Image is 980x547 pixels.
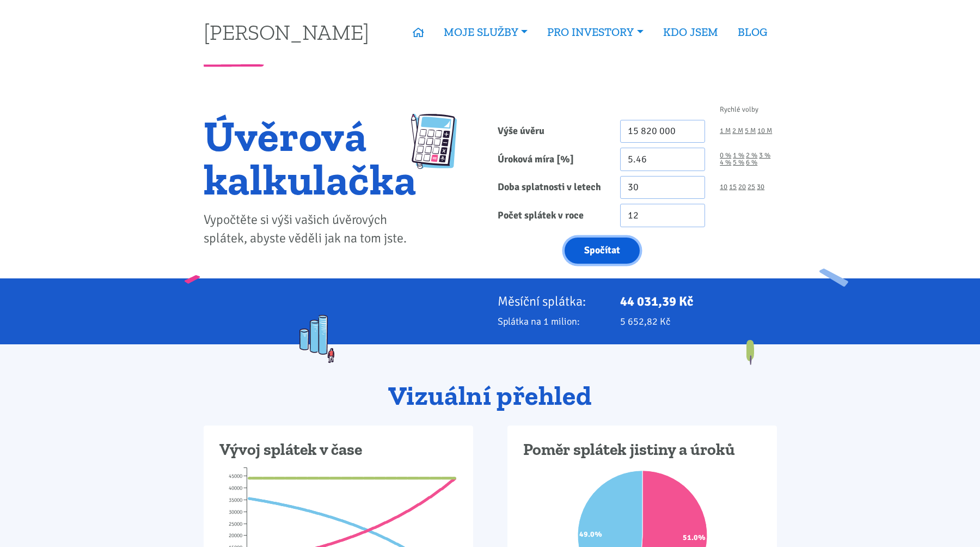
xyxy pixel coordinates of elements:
[720,127,731,135] a: 1 M
[204,21,369,42] a: [PERSON_NAME]
[228,509,242,515] tspan: 30000
[228,497,242,503] tspan: 35000
[565,238,640,264] button: Spočítat
[219,440,457,460] h3: Vývoj splátek v čase
[228,521,242,527] tspan: 25000
[720,159,731,166] a: 4 %
[729,184,737,191] a: 15
[720,106,758,113] span: Rychlé volby
[757,127,772,135] a: 10 M
[204,211,416,248] p: Vypočtěte si výši vašich úvěrových splátek, abyste věděli jak na tom jste.
[204,114,416,201] h1: Úvěrová kalkulačka
[490,120,612,143] label: Výše úvěru
[733,152,744,159] a: 1 %
[523,440,761,460] h3: Poměr splátek jistiny a úroků
[620,314,777,329] p: 5 652,82 Kč
[204,381,777,411] h2: Vizuální přehled
[733,159,744,166] a: 5 %
[738,184,746,191] a: 20
[745,127,756,135] a: 5 M
[498,294,605,309] p: Měsíční splátka:
[720,152,731,159] a: 0 %
[732,127,743,135] a: 2 M
[746,159,757,166] a: 6 %
[759,152,770,159] a: 3 %
[228,532,242,539] tspan: 20000
[228,485,242,491] tspan: 40000
[490,204,612,227] label: Počet splátek v roce
[748,184,755,191] a: 25
[434,20,537,45] a: MOJE SLUŽBY
[746,152,757,159] a: 2 %
[653,20,728,45] a: KDO JSEM
[490,148,612,171] label: Úroková míra [%]
[620,294,777,309] p: 44 031,39 Kč
[537,20,653,45] a: PRO INVESTORY
[757,184,764,191] a: 30
[490,176,612,199] label: Doba splatnosti v letech
[228,473,242,479] tspan: 45000
[498,314,605,329] p: Splátka na 1 milion:
[720,184,727,191] a: 10
[728,20,777,45] a: BLOG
